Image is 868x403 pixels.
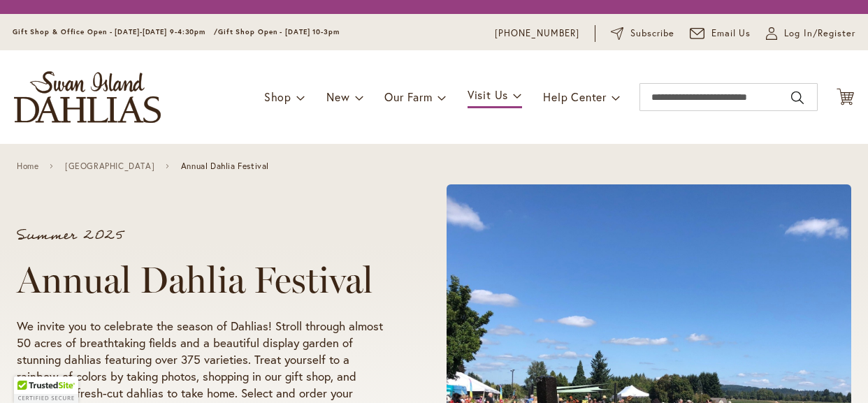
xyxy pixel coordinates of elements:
[17,259,393,301] h1: Annual Dahlia Festival
[14,71,161,123] a: store logo
[264,89,291,104] span: Shop
[218,27,340,36] span: Gift Shop Open - [DATE] 10-3pm
[766,27,855,41] a: Log In/Register
[690,27,751,41] a: Email Us
[181,161,269,171] span: Annual Dahlia Festival
[326,89,349,104] span: New
[17,161,38,171] a: Home
[784,27,855,41] span: Log In/Register
[495,27,579,41] a: [PHONE_NUMBER]
[791,87,804,109] button: Search
[543,89,607,104] span: Help Center
[65,161,154,171] a: [GEOGRAPHIC_DATA]
[468,87,508,102] span: Visit Us
[17,228,393,242] p: Summer 2025
[611,27,674,41] a: Subscribe
[630,27,674,41] span: Subscribe
[384,89,432,104] span: Our Farm
[711,27,751,41] span: Email Us
[13,27,218,36] span: Gift Shop & Office Open - [DATE]-[DATE] 9-4:30pm /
